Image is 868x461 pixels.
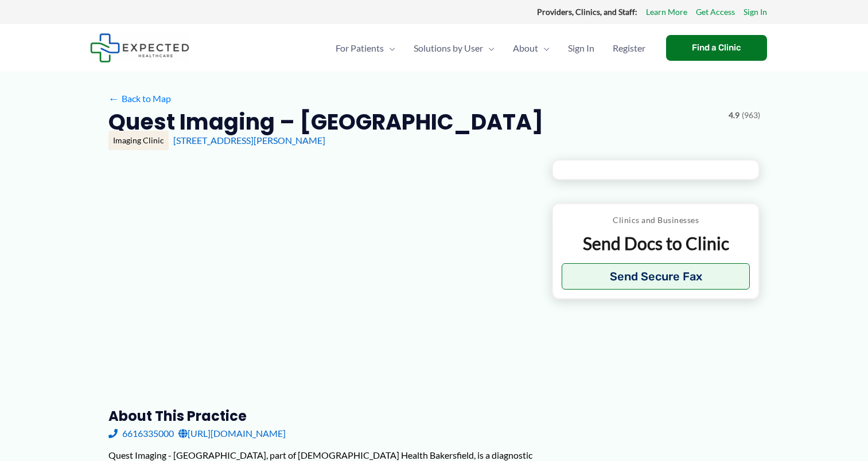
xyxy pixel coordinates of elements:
a: [URL][DOMAIN_NAME] [178,425,286,442]
span: Menu Toggle [538,28,550,68]
a: Sign In [559,28,604,68]
a: Learn More [646,5,687,19]
a: For PatientsMenu Toggle [326,28,404,68]
a: ←Back to Map [108,90,171,107]
span: 4.9 [729,108,739,123]
div: Imaging Clinic [108,131,169,150]
img: Expected Healthcare Logo - side, dark font, small [90,33,189,62]
a: Find a Clinic [666,35,767,61]
a: Register [604,28,655,68]
span: For Patients [336,28,384,68]
span: Register [613,28,645,68]
strong: Providers, Clinics, and Staff: [537,7,637,17]
h3: About this practice [108,407,534,425]
a: AboutMenu Toggle [504,28,559,68]
a: [STREET_ADDRESS][PERSON_NAME] [173,135,325,146]
a: Solutions by UserMenu Toggle [404,28,504,68]
span: Solutions by User [414,28,483,68]
a: Sign In [744,5,767,19]
span: Sign In [568,28,594,68]
span: Menu Toggle [483,28,495,68]
span: About [513,28,538,68]
p: Clinics and Businesses [562,213,750,228]
button: Send Secure Fax [562,263,750,290]
span: (963) [742,108,760,123]
span: ← [108,93,119,104]
a: 6616335000 [108,425,174,442]
nav: Primary Site Navigation [326,28,655,68]
span: Menu Toggle [384,28,395,68]
p: Send Docs to Clinic [562,232,750,255]
h2: Quest Imaging – [GEOGRAPHIC_DATA] [108,108,543,136]
a: Get Access [696,5,735,19]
